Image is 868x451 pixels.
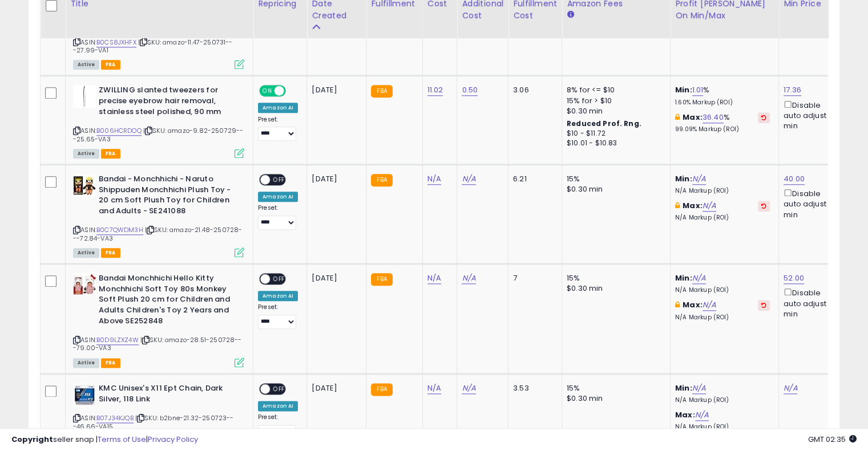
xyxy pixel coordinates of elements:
[784,273,804,284] a: 52.00
[675,187,770,195] p: N/A Markup (ROI)
[675,112,770,133] div: %
[462,383,475,394] a: N/A
[73,248,99,258] span: All listings currently available for purchase on Amazon
[675,125,770,133] p: 99.09% Markup (ROI)
[692,173,706,185] a: N/A
[73,126,243,143] span: | SKU: amazo-9.82-250729---25.65-VA3
[101,248,120,258] span: FBA
[96,225,143,235] a: B0C7QWDM3H
[258,413,298,439] div: Preset:
[513,174,553,184] div: 6.21
[567,273,661,283] div: 15%
[462,173,475,185] a: N/A
[675,409,695,420] b: Max:
[675,383,692,393] b: Min:
[73,383,244,444] div: ASIN:
[73,383,96,406] img: 41okJ59FRQL._SL40_.jpg
[427,84,443,96] a: 11.02
[675,113,680,121] i: This overrides the store level max markup for this listing
[73,149,99,159] span: All listings currently available for purchase on Amazon
[675,286,770,294] p: N/A Markup (ROI)
[703,200,716,212] a: N/A
[675,314,770,322] p: N/A Markup (ROI)
[567,174,661,184] div: 15%
[284,86,302,96] span: OFF
[675,273,692,283] b: Min:
[675,214,770,222] p: N/A Markup (ROI)
[258,291,298,301] div: Amazon AI
[427,383,441,394] a: N/A
[761,115,766,120] i: Revert to store-level Max Markup
[692,84,704,96] a: 1.01
[99,273,237,329] b: Bandai Monchhichi Hello Kitty Monchhichi Soft Toy 80s Monkey Soft Plush 20 cm for Children and Ad...
[73,335,242,352] span: | SKU: amazo-28.51-250728---79.00-VA3
[101,60,120,70] span: FBA
[784,187,838,220] div: Disable auto adjust min
[683,299,703,310] b: Max:
[73,358,99,368] span: All listings currently available for purchase on Amazon
[567,96,661,106] div: 15% for > $10
[99,174,237,219] b: Bandai - Monchhichi - Naruto Shippuden Monchhichi Plush Toy - 20 cm Soft Plush Toy for Children a...
[73,174,96,197] img: 51D6HH4lXfL._SL40_.jpg
[427,173,441,185] a: N/A
[96,335,139,345] a: B0D9LZXZ4W
[675,84,692,95] b: Min:
[567,383,661,393] div: 15%
[675,85,770,106] div: %
[73,413,234,430] span: | SKU: b2bne-21.32-250723---46.66-VA15
[312,383,357,393] div: [DATE]
[784,99,838,132] div: Disable auto adjust min
[683,112,703,123] b: Max:
[73,174,244,256] div: ASIN:
[73,38,233,55] span: | SKU: amazo-11.47-250731---27.99-VA1
[784,286,838,319] div: Disable auto adjust min
[312,85,357,95] div: [DATE]
[11,434,53,445] strong: Copyright
[371,383,392,396] small: FBA
[462,273,475,284] a: N/A
[258,303,298,329] div: Preset:
[96,413,134,423] a: B07J34KJQB
[371,174,392,186] small: FBA
[567,10,574,20] small: Amazon Fees.
[784,173,805,185] a: 40.00
[73,60,99,70] span: All listings currently available for purchase on Amazon
[513,383,553,393] div: 3.53
[675,173,692,184] b: Min:
[96,126,142,136] a: B006HCRDOQ
[96,38,136,47] a: B0CS8JXHFX
[513,273,553,283] div: 7
[567,106,661,116] div: $0.30 min
[101,149,120,159] span: FBA
[567,283,661,294] div: $0.30 min
[567,393,661,404] div: $0.30 min
[98,434,146,445] a: Terms of Use
[148,434,198,445] a: Privacy Policy
[270,274,288,284] span: OFF
[312,174,357,184] div: [DATE]
[703,299,716,311] a: N/A
[270,384,288,394] span: OFF
[258,103,298,113] div: Amazon AI
[258,401,298,411] div: Amazon AI
[692,273,706,284] a: N/A
[692,383,706,394] a: N/A
[11,434,198,445] div: seller snap | |
[808,434,857,445] span: 2025-08-13 02:35 GMT
[784,383,797,394] a: N/A
[258,116,298,141] div: Preset:
[73,273,96,296] img: 41tVJFFsPjL._SL40_.jpg
[567,184,661,194] div: $0.30 min
[99,383,237,407] b: KMC Unisex's X11 Ept Chain, Dark Silver, 118 Link
[683,200,703,211] b: Max:
[258,204,298,230] div: Preset:
[73,225,242,242] span: | SKU: amazo-21.48-250728---72.84-VA3
[567,85,661,95] div: 8% for <= $10
[312,273,357,283] div: [DATE]
[258,192,298,202] div: Amazon AI
[513,85,553,95] div: 3.06
[462,84,478,96] a: 0.50
[567,139,661,148] div: $10.01 - $10.83
[73,273,244,366] div: ASIN:
[260,86,274,96] span: ON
